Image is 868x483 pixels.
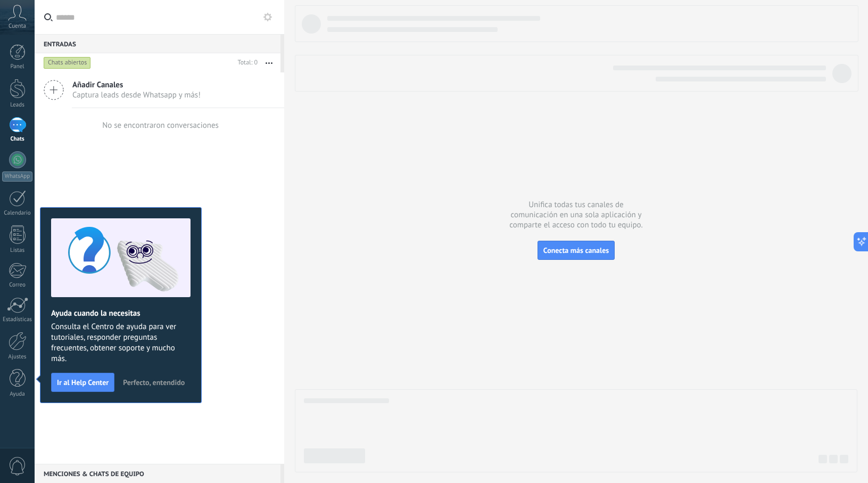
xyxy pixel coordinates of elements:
span: Ir al Help Center [57,379,109,386]
div: Leads [2,102,33,109]
button: Perfecto, entendido [118,374,189,390]
div: Total: 0 [234,58,258,68]
div: Panel [2,63,33,70]
h2: Ayuda cuando la necesitas [51,308,191,318]
button: Ir al Help Center [51,373,114,392]
div: Estadísticas [2,316,33,323]
div: No se encontraron conversaciones [102,120,219,130]
div: Ajustes [2,354,33,361]
button: Conecta más canales [538,241,615,260]
div: Chats abiertos [44,56,91,69]
div: Entradas [35,34,280,53]
span: Consulta el Centro de ayuda para ver tutoriales, responder preguntas frecuentes, obtener soporte ... [51,322,191,364]
div: Correo [2,282,33,289]
div: Listas [2,247,33,254]
span: Añadir Canales [72,80,201,90]
div: Calendario [2,210,33,217]
span: Conecta más canales [543,245,609,255]
div: Ayuda [2,391,33,398]
span: Captura leads desde Whatsapp y más! [72,90,201,100]
div: WhatsApp [2,171,32,182]
span: Perfecto, entendido [123,379,185,386]
div: Chats [2,136,33,143]
div: Menciones & Chats de equipo [35,464,280,483]
span: Cuenta [9,23,26,30]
